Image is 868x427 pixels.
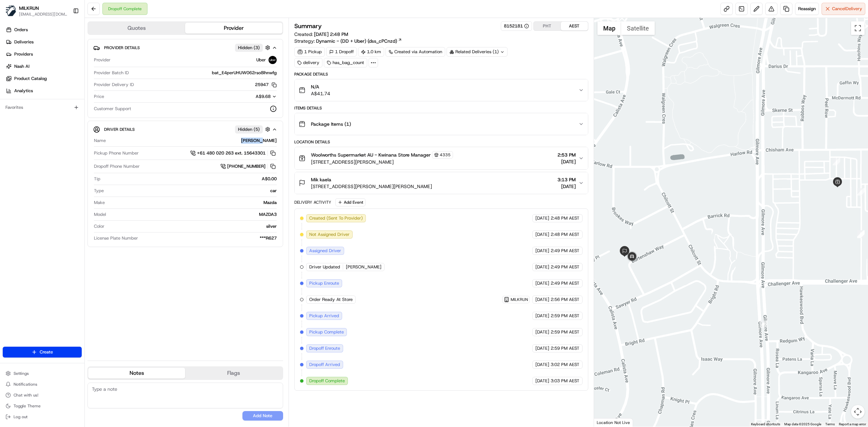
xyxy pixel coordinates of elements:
button: Chat with us! [3,390,82,400]
span: Providers [14,51,33,57]
div: Location Details [294,139,588,145]
button: Driver DetailsHidden (5) [93,124,277,135]
span: Reassign [798,6,816,12]
span: MILKRUN [511,297,528,302]
span: Type [94,188,104,194]
button: 8152181 [504,23,529,29]
span: Orders [14,27,28,33]
span: [PHONE_NUMBER] [227,163,265,169]
a: Product Catalog [3,73,84,84]
div: Strategy: [294,38,402,44]
span: 2:59 PM AEST [551,329,579,335]
button: Mik kaela[STREET_ADDRESS][PERSON_NAME][PERSON_NAME]3:13 PM[DATE] [295,172,588,194]
span: Not Assigned Driver [309,231,350,238]
span: [DATE] 2:48 PM [314,31,348,37]
span: [PERSON_NAME] [346,264,381,270]
button: Quotes [88,23,185,34]
span: Dropoff Arrived [309,362,340,368]
button: Toggle fullscreen view [851,21,865,35]
span: Pickup Complete [309,329,344,335]
a: Orders [3,24,84,35]
span: +61 480 020 263 ext. 15643301 [197,150,265,156]
span: Map data ©2025 Google [784,422,821,426]
span: Pickup Arrived [309,313,339,319]
a: Dynamic - (DD + Uber) (dss_cPCnzd) [316,38,402,44]
button: 25947 [255,82,277,88]
span: Created (Sent To Provider) [309,215,363,221]
span: Driver Details [104,127,135,132]
div: Delivery Activity [294,200,331,205]
button: MILKRUNMILKRUN[EMAIL_ADDRESS][DOMAIN_NAME] [3,3,70,19]
div: Location Not Live [594,418,633,427]
button: Create [3,347,82,358]
span: bat_E4perUHUW062rso8lhnwfg [212,70,277,76]
span: Dynamic - (DD + Uber) (dss_cPCnzd) [316,38,397,44]
button: Hidden (3) [235,43,272,52]
span: Package Items ( 1 ) [311,121,351,127]
a: Deliveries [3,37,84,47]
button: A$9.68 [217,94,277,100]
span: 2:49 PM AEST [551,248,579,254]
button: +61 480 020 263 ext. 15643301 [190,149,277,157]
div: Items Details [294,105,588,111]
button: Flags [185,368,282,379]
div: delivery [294,58,322,67]
button: Notes [88,368,185,379]
div: Package Details [294,72,588,77]
span: 2:49 PM AEST [551,280,579,286]
button: Provider [185,23,282,34]
button: CancelDelivery [822,3,865,15]
span: Provider Details [104,45,140,50]
div: has_bag_count [324,58,367,67]
span: A$9.68 [256,94,271,99]
span: Hidden ( 5 ) [238,126,260,133]
button: Notifications [3,380,82,389]
div: [PERSON_NAME] [108,138,277,144]
span: Log out [14,414,27,420]
button: Log out [3,412,82,422]
h3: Summary [294,23,322,29]
span: Mik kaela [311,176,331,183]
div: Mazda [107,200,277,206]
button: Reassign [795,3,819,15]
span: Order Ready At Store [309,297,353,303]
span: Analytics [14,88,33,94]
span: Color [94,223,104,229]
div: MAZDA3 [109,211,277,218]
div: 1 [833,158,840,165]
span: [DATE] [535,231,549,238]
div: silver [107,223,277,229]
div: 6 [760,320,767,328]
a: Providers [3,49,84,60]
span: Assigned Driver [309,248,341,254]
span: 2:53 PM [557,151,576,158]
button: Show satellite imagery [621,21,655,35]
span: Driver Updated [309,264,340,270]
a: Open this area in Google Maps (opens a new window) [596,418,618,427]
span: Tip [94,176,100,182]
span: 3:02 PM AEST [551,362,579,368]
img: uber-new-logo.jpeg [269,56,277,64]
button: Toggle Theme [3,401,82,411]
span: 2:56 PM AEST [551,297,579,303]
span: Pickup Enroute [309,280,339,286]
span: Dropoff Phone Number [94,163,140,169]
span: [DATE] [535,362,549,368]
span: Make [94,200,105,206]
button: Package Items (1) [295,113,588,135]
div: 1 Pickup [294,47,325,57]
div: Related Deliveries (1) [447,47,508,57]
span: [DATE] [535,329,549,335]
span: Provider [94,57,111,63]
button: Map camera controls [851,405,865,419]
button: MILKRUN [19,5,39,12]
span: 2:59 PM AEST [551,345,579,351]
a: Report a map error [839,422,866,426]
span: Customer Support [94,106,131,112]
span: N/A [311,83,330,90]
span: Uber [256,57,266,63]
span: Name [94,138,106,144]
span: [DATE] [557,158,576,165]
span: Toggle Theme [14,403,41,409]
